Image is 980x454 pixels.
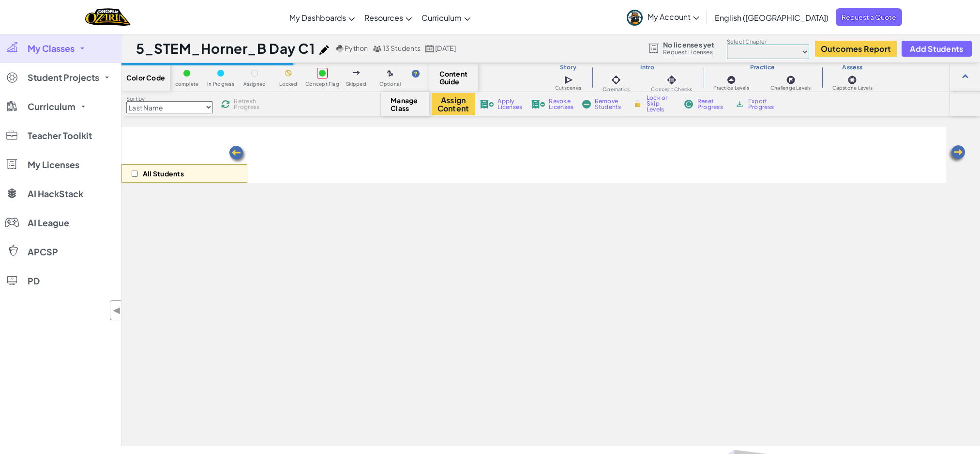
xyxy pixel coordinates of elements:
[28,102,75,111] span: Curriculum
[85,7,130,27] img: Home
[28,131,92,140] span: Teacher Toolkit
[136,39,315,58] h1: 5_STEM_Horner_B Day C1
[422,13,462,23] span: Curriculum
[373,45,381,52] img: MultipleUsers.png
[595,98,624,110] span: Remove Students
[544,63,592,71] h3: Story
[836,8,902,26] a: Request a Quote
[549,98,573,110] span: Revoke Licenses
[663,41,714,48] span: No licenses yet
[383,44,421,52] span: 13 Students
[735,100,744,109] img: IconArchive.svg
[727,38,809,46] label: Select Chapter
[902,41,971,57] button: Add Students
[353,71,360,75] img: IconSkippedLevel.svg
[786,75,796,85] img: IconChallengeLevel.svg
[726,75,736,85] img: IconPracticeLevel.svg
[710,4,833,31] a: English ([GEOGRAPHIC_DATA])
[439,70,468,85] span: Content Guide
[498,98,522,110] span: Apply Licenses
[305,81,339,87] span: Concept Flag
[85,7,130,27] a: Ozaria by CodeCombat logo
[289,13,346,23] span: My Dashboards
[633,99,643,108] img: IconLock.svg
[391,96,419,112] span: Manage Class
[647,95,675,112] span: Lock or Skip Levels
[345,44,368,52] span: Python
[126,74,165,81] span: Color Code
[627,10,643,26] img: avatar
[748,98,778,110] span: Export Progress
[480,100,494,109] img: IconLicenseApply.svg
[387,70,393,78] img: IconOptionalLevel.svg
[713,85,749,91] span: Practice Levels
[592,63,703,71] h3: Intro
[715,13,829,23] span: English ([GEOGRAPHIC_DATA])
[609,73,623,87] img: IconCinematic.svg
[28,73,99,82] span: Student Projects
[622,2,704,32] a: My Account
[425,45,434,52] img: calendar.svg
[285,4,360,31] a: My Dashboards
[143,170,184,177] p: All Students
[435,44,456,52] span: [DATE]
[28,219,69,227] span: AI League
[910,45,963,53] span: Add Students
[847,75,857,85] img: IconCapstoneLevel.svg
[603,87,630,92] span: Cinematics
[651,87,692,92] span: Concept Checks
[126,95,213,103] label: Sort by
[531,100,545,109] img: IconLicenseRevoke.svg
[564,75,574,85] img: IconCutscene.svg
[360,4,417,31] a: Resources
[432,93,475,115] button: Assign Content
[336,45,344,52] img: python.png
[665,73,678,87] img: IconInteractive.svg
[684,100,694,109] img: IconReset.svg
[947,144,966,164] img: Arrow_Left.png
[234,98,264,110] span: Refresh Progress
[663,48,714,56] a: Request Licenses
[113,303,121,317] span: ◀
[175,81,199,87] span: complete
[417,4,475,31] a: Curriculum
[28,160,79,169] span: My Licenses
[822,63,883,71] h3: Assess
[207,81,234,87] span: In Progress
[815,41,897,57] button: Outcomes Report
[832,85,873,91] span: Capstone Levels
[279,81,297,87] span: Locked
[28,189,83,198] span: AI HackStack
[582,100,591,109] img: IconRemoveStudents.svg
[697,98,726,110] span: Reset Progress
[364,13,403,23] span: Resources
[703,63,822,71] h3: Practice
[555,85,581,91] span: Cutscenes
[379,81,401,87] span: Optional
[648,12,699,22] span: My Account
[28,44,75,53] span: My Classes
[412,70,420,78] img: IconHint.svg
[228,145,247,164] img: Arrow_Left.png
[346,81,366,87] span: Skipped
[243,81,266,87] span: Assigned
[319,45,329,55] img: iconPencil.svg
[770,85,811,91] span: Challenge Levels
[220,98,231,110] img: IconReload.svg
